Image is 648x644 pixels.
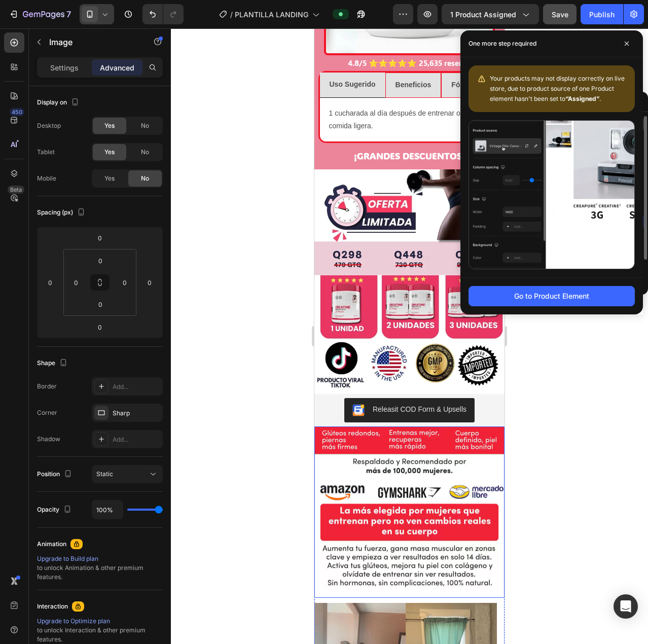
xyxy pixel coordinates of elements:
[37,602,68,611] div: Interaction
[68,275,84,290] input: 0px
[66,8,71,20] p: 7
[37,356,69,370] div: Shape
[49,36,135,48] p: Image
[141,174,149,183] span: No
[37,435,60,444] div: Shadow
[450,9,516,20] span: 1 product assigned
[552,10,568,19] span: Save
[100,62,134,73] p: Advanced
[230,9,233,20] span: /
[90,230,110,245] input: 0
[37,206,87,220] div: Spacing (px)
[589,9,615,20] div: Publish
[141,148,149,157] span: No
[565,95,599,102] b: “Assigned”
[37,554,163,563] div: Upgrade to Build plan
[4,4,76,24] button: 7
[37,174,56,183] div: Mobile
[113,409,160,418] div: Sharp
[104,121,115,130] span: Yes
[96,470,113,478] span: Static
[543,4,577,24] button: Save
[90,319,110,335] input: 0
[37,382,57,391] div: Border
[37,468,74,481] div: Position
[92,500,123,519] input: Auto
[142,4,184,24] div: Undo/Redo
[442,4,539,24] button: 1 product assigned
[37,503,74,517] div: Opacity
[92,465,163,483] button: Static
[104,174,115,183] span: Yes
[8,186,24,194] div: Beta
[469,286,635,306] button: Go to Product Element
[37,617,163,644] div: to unlock Interaction & other premium features.
[581,4,623,24] button: Publish
[37,96,81,110] div: Display on
[37,554,163,582] div: to unlock Animation & other premium features.
[469,39,536,49] p: One more step required
[10,108,24,116] div: 450
[37,121,61,130] div: Desktop
[113,382,160,391] div: Add...
[37,408,57,417] div: Corner
[113,435,160,444] div: Add...
[141,121,149,130] span: No
[490,75,625,102] span: Your products may not display correctly on live store, due to product source of one Product eleme...
[314,28,505,644] iframe: Design area
[117,275,132,290] input: 0px
[50,62,79,73] p: Settings
[104,148,115,157] span: Yes
[43,275,58,290] input: 0
[90,297,111,312] input: 0px
[614,594,638,619] div: Open Intercom Messenger
[37,540,66,549] div: Animation
[37,148,55,157] div: Tablet
[514,291,589,301] div: Go to Product Element
[37,617,163,626] div: Upgrade to Optimize plan
[235,9,308,20] span: PLANTILLA LANDING
[90,253,111,268] input: 0px
[142,275,157,290] input: 0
